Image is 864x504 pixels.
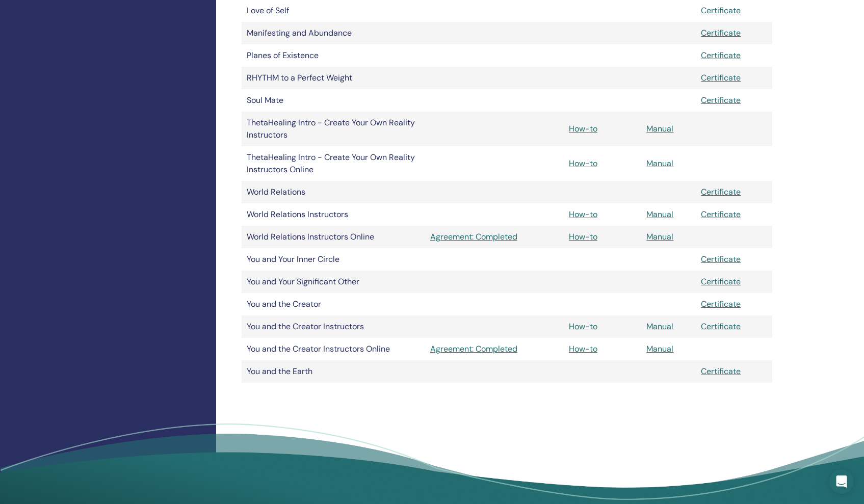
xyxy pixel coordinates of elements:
[701,366,741,377] a: Certificate
[242,89,425,112] td: Soul Mate
[242,360,425,383] td: You and the Earth
[646,209,673,220] a: Manual
[569,231,597,242] a: How-to
[569,158,597,169] a: How-to
[430,343,559,355] a: Agreement: Completed
[701,187,741,197] a: Certificate
[701,28,741,38] a: Certificate
[829,469,854,494] div: Open Intercom Messenger
[701,321,741,332] a: Certificate
[242,271,425,293] td: You and Your Significant Other
[646,343,673,354] a: Manual
[430,231,559,243] a: Agreement: Completed
[242,67,425,89] td: RHYTHM to a Perfect Weight
[242,181,425,203] td: World Relations
[701,72,741,83] a: Certificate
[242,203,425,226] td: World Relations Instructors
[569,321,597,332] a: How-to
[701,276,741,287] a: Certificate
[701,50,741,61] a: Certificate
[242,338,425,360] td: You and the Creator Instructors Online
[242,293,425,315] td: You and the Creator
[242,112,425,146] td: ThetaHealing Intro - Create Your Own Reality Instructors
[646,158,673,169] a: Manual
[569,123,597,134] a: How-to
[242,44,425,67] td: Planes of Existence
[701,209,741,220] a: Certificate
[701,254,741,264] a: Certificate
[242,146,425,181] td: ThetaHealing Intro - Create Your Own Reality Instructors Online
[646,123,673,134] a: Manual
[701,5,741,16] a: Certificate
[701,299,741,309] a: Certificate
[242,315,425,338] td: You and the Creator Instructors
[701,95,741,105] a: Certificate
[242,226,425,248] td: World Relations Instructors Online
[569,209,597,220] a: How-to
[646,231,673,242] a: Manual
[242,248,425,271] td: You and Your Inner Circle
[646,321,673,332] a: Manual
[242,22,425,44] td: Manifesting and Abundance
[569,343,597,354] a: How-to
